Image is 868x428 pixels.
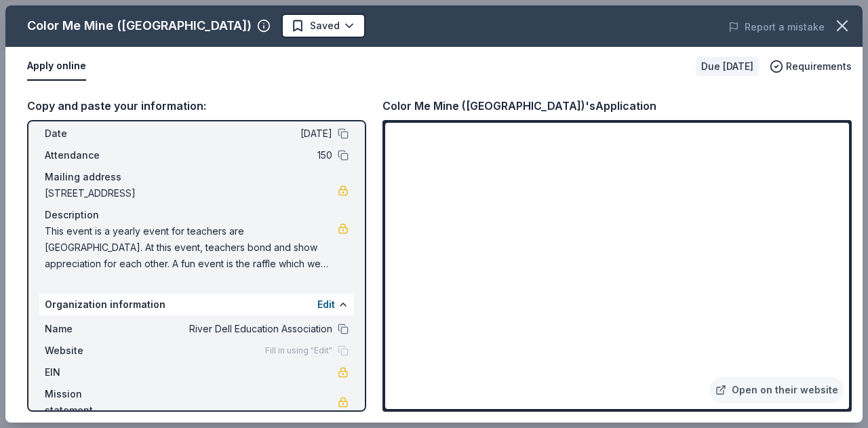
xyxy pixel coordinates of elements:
[45,125,136,142] span: Date
[770,58,852,75] button: Requirements
[281,14,366,38] button: Saved
[45,185,338,201] span: [STREET_ADDRESS]
[45,223,338,272] span: This event is a yearly event for teachers are [GEOGRAPHIC_DATA]. At this event, teachers bond and...
[136,321,332,337] span: River Dell Education Association
[45,343,136,359] span: Website
[710,376,844,404] a: Open on their website
[136,147,332,163] span: 150
[786,58,852,75] span: Requirements
[39,294,354,315] div: Organization information
[45,321,136,337] span: Name
[45,364,136,381] span: EIN
[45,169,349,185] div: Mailing address
[27,52,86,81] button: Apply online
[45,386,136,419] span: Mission statement
[265,345,332,356] span: Fill in using "Edit"
[45,207,349,223] div: Description
[27,97,366,115] div: Copy and paste your information:
[310,18,340,34] span: Saved
[136,125,332,142] span: [DATE]
[317,296,335,313] button: Edit
[382,97,656,115] div: Color Me Mine ([GEOGRAPHIC_DATA])'s Application
[27,15,252,37] div: Color Me Mine ([GEOGRAPHIC_DATA])
[696,57,759,76] div: Due [DATE]
[45,147,136,163] span: Attendance
[728,19,825,35] button: Report a mistake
